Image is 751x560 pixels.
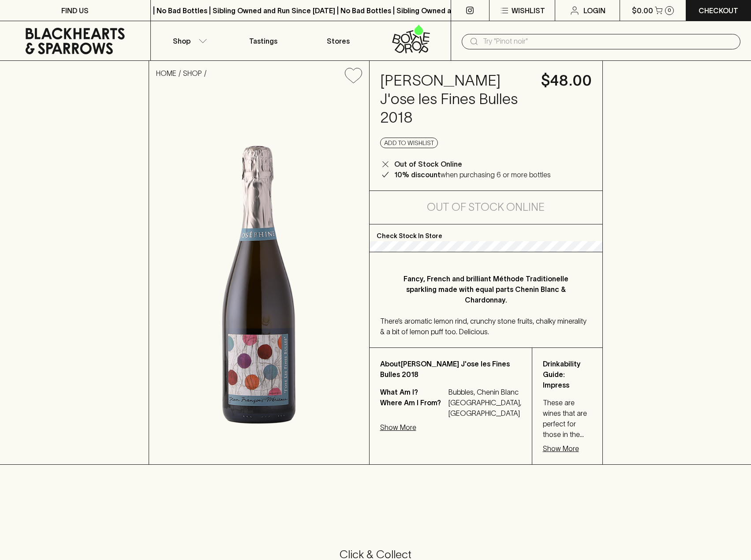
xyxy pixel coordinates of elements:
[173,36,191,46] p: Shop
[394,171,441,179] b: 10% discount
[151,21,226,60] button: Shop
[380,397,446,418] p: Where Am I From?
[483,34,733,49] input: Try "Pinot noir"
[380,317,587,336] span: There’s aromatic lemon rind, crunchy stone fruits, chalky minerality & a bit of lemon puff too. D...
[327,36,350,46] p: Stores
[543,360,581,389] b: Drinkability Guide: Impress
[543,397,592,440] p: These are wines that are perfect for those in the know, those who want to know, the aspirational,...
[301,21,376,60] a: Stores
[249,36,277,46] p: Tastings
[380,387,446,397] p: What Am I?
[394,159,462,169] p: Out of Stock Online
[668,8,671,13] p: 0
[699,5,738,16] p: Checkout
[398,273,574,305] p: Fancy, French and brilliant Méthode Traditionelle sparkling made with equal parts Chenin Blanc & ...
[380,138,438,148] button: Add to wishlist
[512,5,545,16] p: Wishlist
[156,69,176,77] a: HOME
[448,387,521,397] p: Bubbles, Chenin Blanc
[541,71,592,90] h4: $48.00
[380,71,531,127] h4: [PERSON_NAME] J'ose les Fines Bulles 2018
[341,64,366,87] button: Add to wishlist
[448,397,521,418] p: [GEOGRAPHIC_DATA], [GEOGRAPHIC_DATA]
[380,358,521,380] p: About [PERSON_NAME] J'ose les Fines Bulles 2018
[427,200,545,214] h5: Out of Stock Online
[394,169,551,180] p: when purchasing 6 or more bottles
[543,443,579,454] p: Show More
[61,5,89,16] p: FIND US
[380,422,416,433] p: Show More
[183,69,202,77] a: SHOP
[583,5,605,16] p: Login
[632,5,653,16] p: $0.00
[370,224,602,241] p: Check Stock In Store
[226,21,301,60] a: Tastings
[149,90,369,464] img: 12733.png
